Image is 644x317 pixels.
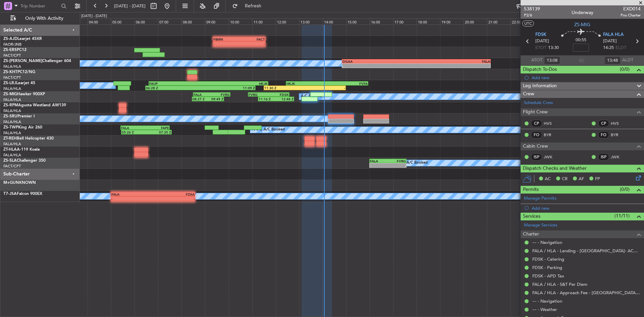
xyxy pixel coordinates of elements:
[3,125,18,129] span: ZS-TWP
[3,192,42,196] a: T7-JSAFalcon 900EX
[145,126,169,130] div: FAPE
[3,81,35,85] a: ZS-LRJLearjet 45
[388,159,406,163] div: FVRG
[535,32,546,38] span: FDSK
[17,16,71,21] span: Only With Activity
[535,45,546,51] span: ETOT
[603,45,614,51] span: 14:25
[88,18,111,24] div: 04:00
[149,82,208,86] div: FAUP
[3,142,21,147] a: FALA/HLA
[532,265,562,270] a: FDSK - Parking
[370,18,393,24] div: 16:00
[194,93,212,97] div: FALA
[153,192,195,196] div: FZAA
[3,75,21,80] a: FACT/CPT
[3,181,36,185] a: M+GUNKNOWN
[544,56,560,64] input: --:--
[3,114,17,118] span: ZS-SRU
[200,86,255,90] div: 11:09 Z
[576,37,586,44] span: 00:55
[229,1,269,11] button: Refresh
[3,92,17,96] span: ZS-MIG
[532,298,562,304] a: --- - Navigation
[3,70,17,74] span: ZS-KHT
[548,45,559,51] span: 13:30
[611,132,626,138] a: BYR
[511,18,534,24] div: 22:00
[20,1,59,11] input: Trip Number
[121,126,145,130] div: FALA
[388,163,406,167] div: -
[3,181,13,185] span: M+G
[7,13,73,24] button: Only With Activity
[523,66,557,73] span: Dispatch To-Dos
[598,131,609,139] div: FO
[620,66,630,73] span: (0/0)
[213,42,239,46] div: -
[3,192,17,196] span: T7-JSA
[3,159,17,163] span: ZS-SLA
[579,176,584,182] span: AF
[252,125,273,135] div: A/C Booked
[595,176,600,182] span: FP
[212,93,230,97] div: FVRG
[522,20,534,27] button: UTC
[531,131,542,139] div: FO
[523,213,540,220] span: Services
[252,18,276,24] div: 11:00
[3,164,21,169] a: FACT/CPT
[3,137,17,141] span: ZT-REH
[562,176,568,182] span: CR
[544,120,559,126] a: HVS
[523,230,539,238] span: Charter
[3,103,66,107] a: ZS-RPMAgusta Westland AW139
[239,37,265,41] div: FACT
[264,125,285,135] div: A/C Booked
[153,197,195,201] div: -
[416,64,490,68] div: -
[523,186,539,194] span: Permits
[342,64,416,68] div: -
[572,9,593,16] div: Underway
[135,18,158,24] div: 06:00
[342,59,416,63] div: DGAA
[249,93,269,97] div: FVRG
[407,158,428,168] div: A/C Booked
[3,103,18,107] span: ZS-RPM
[276,97,293,101] div: 12:48 Z
[532,290,641,296] a: FALA / HLA - Approach Fee - [GEOGRAPHIC_DATA]- ACC # 1800
[3,153,21,158] a: FALA/HLA
[622,57,633,64] span: ALDT
[535,38,549,45] span: [DATE]
[3,70,35,74] a: ZS-KHTPC12/NG
[114,3,146,9] span: [DATE] - [DATE]
[532,273,564,279] a: FDSK - APD Tax
[531,153,542,161] div: ISP
[614,212,630,219] span: (11/11)
[269,93,289,97] div: FDSK
[3,148,17,152] span: ZT-HLA
[3,37,42,41] a: ZS-AJDLearjet 45XR
[3,130,21,136] a: FALA/HLA
[323,18,346,24] div: 14:00
[532,205,641,211] div: Add new
[3,125,42,129] a: ZS-TWPKing Air 260
[544,154,559,160] a: JWK
[532,75,641,81] div: Add new
[111,197,153,201] div: -
[545,176,551,182] span: AC
[531,57,542,64] span: ATOT
[3,53,21,58] a: FACT/CPT
[299,18,323,24] div: 13:00
[346,18,370,24] div: 15:00
[464,18,487,24] div: 20:00
[3,64,21,69] a: FALA/HLA
[3,59,71,63] a: ZS-[PERSON_NAME]Challenger 604
[122,130,147,134] div: 05:26 Z
[276,18,299,24] div: 12:00
[532,281,587,287] a: FALA / HLA - S&T Per Diem
[524,12,540,18] span: P2/6
[3,37,17,41] span: ZS-AJD
[370,163,388,167] div: -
